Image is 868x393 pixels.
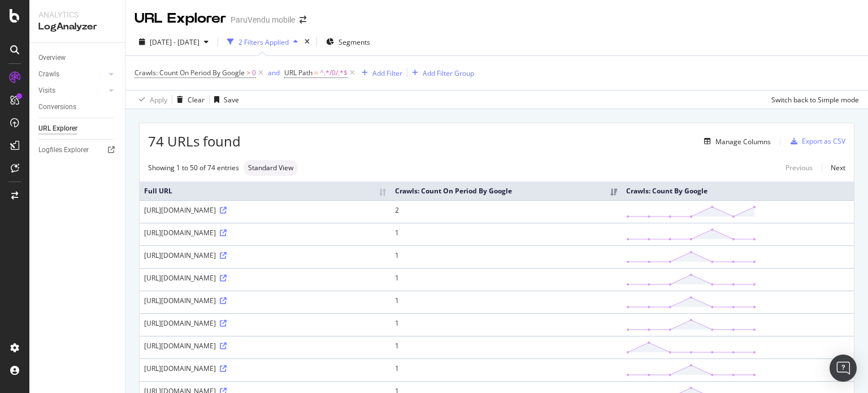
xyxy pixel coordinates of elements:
[390,336,622,359] td: 1
[38,68,59,80] div: Crawls
[144,251,386,260] div: [URL][DOMAIN_NAME]
[322,33,375,51] button: Segments
[134,33,213,51] button: [DATE] - [DATE]
[210,90,239,109] button: Save
[300,16,306,24] div: arrow-right-arrow-left
[148,163,239,172] div: Showing 1 to 50 of 74 entries
[423,68,474,78] div: Add Filter Group
[802,136,845,146] div: Export as CSV
[407,66,474,80] button: Add Filter Group
[144,318,386,328] div: [URL][DOMAIN_NAME]
[38,9,116,20] div: Analytics
[314,68,318,77] span: =
[38,85,55,97] div: Visits
[38,123,77,135] div: URL Explorer
[148,132,241,151] span: 74 URLs found
[390,245,622,268] td: 1
[144,273,386,283] div: [URL][DOMAIN_NAME]
[252,65,256,81] span: 0
[144,228,386,237] div: [URL][DOMAIN_NAME]
[390,182,622,200] th: Crawls: Count On Period By Google: activate to sort column ascending
[244,160,298,176] div: neutral label
[390,291,622,313] td: 1
[38,144,117,156] a: Logfiles Explorer
[140,182,390,200] th: Full URL: activate to sort column ascending
[268,67,280,78] button: and
[771,95,859,105] div: Switch back to Simple mode
[284,68,313,77] span: URL Path
[268,68,280,77] div: and
[38,52,117,64] a: Overview
[38,68,106,80] a: Crawls
[144,296,386,305] div: [URL][DOMAIN_NAME]
[172,90,205,109] button: Clear
[767,90,859,109] button: Switch back to Simple mode
[822,159,845,176] a: Next
[302,36,312,47] div: times
[38,144,89,156] div: Logfiles Explorer
[134,9,226,28] div: URL Explorer
[38,101,76,113] div: Conversions
[38,52,66,64] div: Overview
[246,68,250,77] span: >
[715,137,771,146] div: Manage Columns
[390,223,622,245] td: 1
[357,66,402,80] button: Add Filter
[150,37,199,47] span: [DATE] - [DATE]
[144,341,386,351] div: [URL][DOMAIN_NAME]
[700,135,771,148] button: Manage Columns
[150,95,167,105] div: Apply
[622,182,854,200] th: Crawls: Count By Google
[134,68,245,77] span: Crawls: Count On Period By Google
[38,20,116,33] div: LogAnalyzer
[830,355,857,382] div: Open Intercom Messenger
[238,37,289,47] div: 2 Filters Applied
[38,85,106,97] a: Visits
[390,200,622,223] td: 2
[188,95,205,105] div: Clear
[786,132,845,150] button: Export as CSV
[144,205,386,215] div: [URL][DOMAIN_NAME]
[390,313,622,336] td: 1
[338,37,370,47] span: Segments
[390,359,622,381] td: 1
[372,68,402,78] div: Add Filter
[38,101,117,113] a: Conversions
[390,268,622,291] td: 1
[223,33,302,51] button: 2 Filters Applied
[134,90,167,109] button: Apply
[38,123,117,135] a: URL Explorer
[248,165,293,171] span: Standard View
[224,95,239,105] div: Save
[231,14,295,25] div: ParuVendu mobile
[144,364,386,373] div: [URL][DOMAIN_NAME]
